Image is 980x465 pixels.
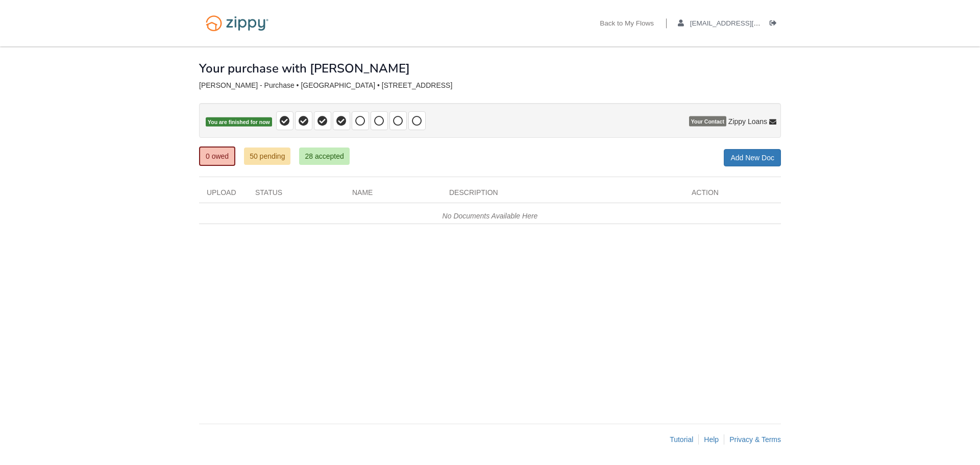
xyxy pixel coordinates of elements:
a: Help [704,435,719,444]
a: Log out [770,19,781,30]
div: Status [248,187,345,203]
em: No Documents Available Here [443,212,538,220]
a: 0 owed [199,146,235,166]
a: 50 pending [244,148,290,165]
div: Description [442,187,684,203]
div: Upload [199,187,248,203]
span: You are finished for now [206,117,272,127]
a: 28 accepted [299,148,349,165]
a: Back to My Flows [600,19,654,30]
span: Your Contact [689,116,726,127]
div: [PERSON_NAME] - Purchase • [GEOGRAPHIC_DATA] • [STREET_ADDRESS] [199,81,781,90]
img: Logo [199,10,275,36]
a: Privacy & Terms [729,435,781,444]
h1: Your purchase with [PERSON_NAME] [199,62,410,75]
a: Tutorial [670,435,693,444]
div: Action [684,187,781,203]
a: edit profile [678,19,807,30]
a: Add New Doc [724,149,781,166]
span: Zippy Loans [728,116,767,127]
span: williamleehickey@gmail.com [690,19,807,27]
div: Name [345,187,442,203]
